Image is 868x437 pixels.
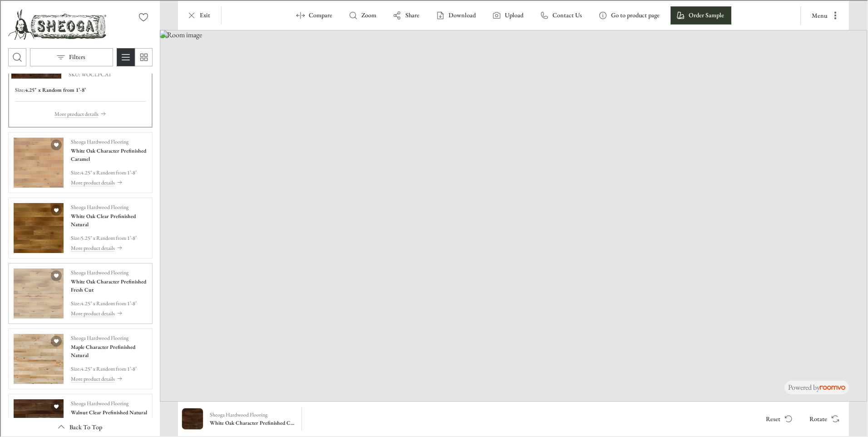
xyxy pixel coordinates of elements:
[50,139,61,149] button: Add White Oak Character Prefinished Caramel to favorites
[787,382,844,392] div: The visualizer is powered by Roomvo.
[7,328,152,388] div: See Maple Character Prefinished Natural in the room
[68,52,84,61] p: Filters
[70,168,80,176] p: Size :
[787,382,844,392] p: Powered by
[610,10,659,19] p: Go to product page
[70,308,114,317] p: More product details
[14,85,24,93] h6: Size :
[181,407,202,428] img: White Oak Character Prefinished Cattail
[552,10,581,19] p: Contact Us
[13,333,63,383] img: Maple Character Prefinished Natural. Link opens in a new window.
[70,137,128,145] p: Sheoga Hardwood Flooring
[29,47,112,65] button: Open the filters menu
[804,5,844,24] button: More actions
[70,308,146,318] button: More product details
[13,268,63,318] img: White Oak Character Prefinished Fresh Cut. Link opens in a new window.
[70,268,128,276] p: Sheoga Hardwood Flooring
[7,417,152,435] button: Scroll back to the beginning
[54,109,98,117] p: More product details
[819,385,844,389] img: roomvo_wordmark.svg
[70,178,114,186] p: More product details
[70,373,146,383] button: More product details
[386,5,426,24] button: Share
[7,7,105,40] a: Go to Sheoga Hardwood Flooring's website.
[448,10,475,19] p: Download
[24,85,85,93] h6: 4.25" x Random from 1’-8’
[70,243,114,251] p: More product details
[70,407,146,416] h4: Walnut Clear Prefinished Natural
[133,47,152,65] button: Switch to simple view
[404,10,419,19] p: Share
[70,398,128,407] p: Sheoga Hardwood Flooring
[801,409,844,427] button: Rotate Surface
[290,5,339,24] button: Enter compare mode
[7,7,105,40] img: Logo representing Sheoga Hardwood Flooring.
[50,269,61,280] button: Add White Oak Character Prefinished Fresh Cut to favorites
[116,47,152,65] div: Product List Mode Selector
[199,10,209,19] p: Exit
[80,233,136,241] p: 5.25" x Random from 1’-8’
[308,10,331,19] p: Compare
[50,204,61,215] button: Add White Oak Clear Prefinished Natural to favorites
[209,410,266,418] p: Sheoga Hardwood Flooring
[533,5,588,24] button: Contact Us
[159,29,866,401] img: Room image
[70,364,80,372] p: Size :
[688,10,723,19] p: Order Sample
[13,137,63,187] img: White Oak Character Prefinished Caramel. Link opens in a new window.
[209,418,294,426] h6: White Oak Character Prefinished Cattail
[504,10,523,19] label: Upload
[54,108,105,118] button: More product details
[429,5,482,24] button: Download
[7,47,25,65] button: Open search box
[50,335,61,346] button: Add Maple Character Prefinished Natural to favorites
[70,342,146,358] h4: Maple Character Prefinished Natural
[206,407,297,429] button: Show details for White Oak Character Prefinished Cattail
[70,211,146,228] h4: White Oak Clear Prefinished Natural
[70,333,128,341] p: Sheoga Hardwood Flooring
[7,262,152,323] div: See White Oak Character Prefinished Fresh Cut in the room
[758,409,798,427] button: Reset product
[70,374,114,382] p: More product details
[14,85,145,93] div: Product sizes
[70,146,146,162] h4: White Oak Character Prefinished Caramel
[70,298,80,307] p: Size :
[80,364,136,372] p: 4.25" x Random from 1’-8’
[360,10,375,19] p: Zoom
[68,70,148,78] span: SKU: WOCLPCAT
[181,5,217,24] button: Exit
[7,131,152,192] div: See White Oak Character Prefinished Caramel in the room
[70,177,146,187] button: More product details
[70,277,146,293] h4: White Oak Character Prefinished Fresh Cut
[133,7,152,25] button: No favorites
[592,5,666,24] button: Go to product page
[80,298,136,307] p: 4.25" x Random from 1’-8’
[70,233,80,241] p: Size :
[70,202,128,210] p: Sheoga Hardwood Flooring
[13,202,63,252] img: White Oak Clear Prefinished Natural. Link opens in a new window.
[116,47,134,65] button: Switch to detail view
[670,5,730,24] button: Order Sample
[486,5,530,24] button: Upload a picture of your room
[80,168,136,176] p: 4.25" x Random from 1’-8’
[50,400,61,411] button: Add Walnut Clear Prefinished Natural to favorites
[7,197,152,258] div: See White Oak Clear Prefinished Natural in the room
[70,242,146,252] button: More product details
[342,5,383,24] button: Zoom room image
